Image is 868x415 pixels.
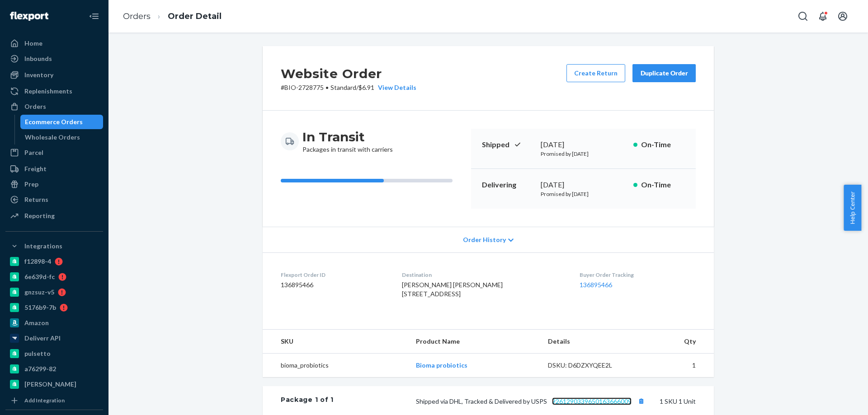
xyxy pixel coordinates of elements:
dd: 136895466 [281,280,387,289]
td: bioma_probiotics [263,354,409,378]
div: Prep [24,180,38,189]
button: Integrations [5,239,103,253]
div: Package 1 of 1 [281,395,334,407]
a: Orders [123,11,151,21]
div: Amazon [24,318,49,327]
p: Shipped [482,140,533,150]
div: Wholesale Orders [25,133,80,142]
div: Returns [24,195,48,204]
th: Details [541,330,640,354]
p: On-Time [641,180,685,190]
div: Deliverr API [24,334,61,343]
div: Inventory [24,70,53,79]
div: Orders [24,102,46,111]
a: Freight [5,162,103,176]
a: Orders [5,99,103,114]
a: gnzsuz-v5 [5,285,103,299]
p: Delivering [482,180,533,190]
dt: Destination [402,271,565,279]
div: Duplicate Order [640,69,688,78]
span: Order History [463,235,506,244]
div: gnzsuz-v5 [24,288,54,297]
button: Close Navigation [85,7,103,25]
a: Amazon [5,316,103,330]
img: Flexport logo [10,12,48,21]
button: Create Return [566,64,625,82]
a: Replenishments [5,84,103,98]
button: Open Search Box [794,7,812,25]
div: a76299-82 [24,364,56,373]
h3: In Transit [302,129,393,145]
div: Home [24,39,42,48]
button: Open notifications [814,7,832,25]
button: View Details [374,83,416,92]
a: 6e639d-fc [5,270,103,284]
th: Qty [640,330,714,354]
p: # BIO-2728775 / $6.91 [281,83,416,92]
a: Bioma probiotics [416,361,467,369]
div: Reporting [24,211,55,220]
p: On-Time [641,140,685,150]
div: Freight [24,164,47,173]
div: Integrations [24,242,62,251]
div: Ecommerce Orders [25,117,83,126]
a: Order Detail [168,11,222,21]
a: Home [5,36,103,51]
div: Replenishments [24,87,72,96]
a: Inventory [5,68,103,82]
a: Wholesale Orders [20,130,104,145]
a: Add Integration [5,395,103,406]
div: pulsetto [24,349,51,358]
div: [DATE] [541,140,626,150]
div: DSKU: D6DZXYQEE2L [548,361,633,370]
a: Parcel [5,145,103,160]
div: f12898-4 [24,257,51,266]
span: • [325,84,329,91]
div: Packages in transit with carriers [302,129,393,154]
div: [PERSON_NAME] [24,380,76,389]
a: a76299-82 [5,362,103,376]
span: Shipped via DHL, Tracked & Delivered by USPS [416,397,647,405]
h2: Website Order [281,64,416,83]
a: Inbounds [5,51,103,66]
p: Promised by [DATE] [541,190,626,198]
span: Standard [330,84,356,91]
th: Product Name [409,330,540,354]
dt: Flexport Order ID [281,271,387,279]
a: f12898-4 [5,254,103,269]
a: Deliverr API [5,331,103,345]
button: Help Center [844,185,861,231]
button: Duplicate Order [632,64,696,82]
div: Inbounds [24,54,52,63]
ol: breadcrumbs [116,3,229,30]
button: Copy tracking number [635,395,647,407]
a: Reporting [5,209,103,223]
a: Ecommerce Orders [20,115,104,129]
th: SKU [263,330,409,354]
a: 136895466 [580,281,612,289]
a: 9261290339650163666009 [552,397,632,405]
td: 1 [640,354,714,378]
div: 6e639d-fc [24,272,55,281]
span: [PERSON_NAME] [PERSON_NAME] [STREET_ADDRESS] [402,281,503,298]
dt: Buyer Order Tracking [580,271,696,279]
a: Prep [5,177,103,191]
div: Add Integration [24,396,65,404]
button: Open account menu [834,7,852,25]
div: [DATE] [541,180,626,190]
div: 1 SKU 1 Unit [334,395,696,407]
div: Parcel [24,148,43,157]
div: 5176b9-7b [24,303,56,312]
a: Returns [5,192,103,207]
a: pulsetto [5,346,103,361]
a: 5176b9-7b [5,300,103,315]
a: [PERSON_NAME] [5,377,103,392]
p: Promised by [DATE] [541,150,626,158]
